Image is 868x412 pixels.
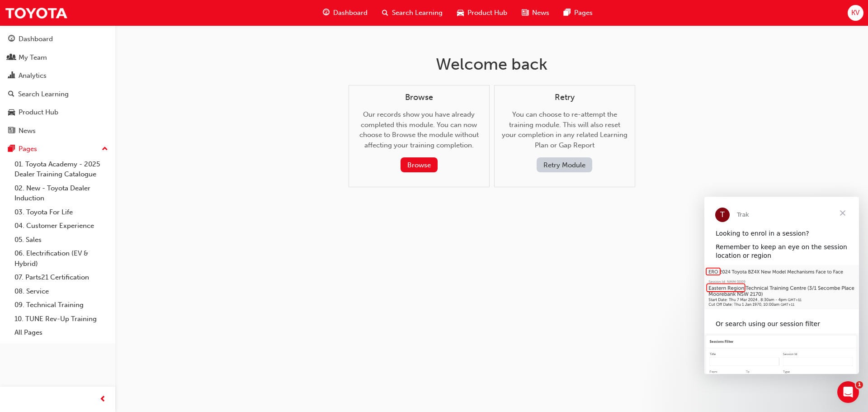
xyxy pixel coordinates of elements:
div: Dashboard [19,34,53,44]
a: All Pages [11,326,112,340]
span: KV [851,8,859,18]
a: 01. Toyota Academy - 2025 Dealer Training Catalogue [11,157,112,181]
a: car-iconProduct Hub [450,4,514,22]
span: Pages [574,8,593,18]
a: 07. Parts21 Certification [11,270,112,284]
a: Product Hub [4,104,112,121]
h4: Browse [356,93,482,103]
span: pages-icon [8,145,15,153]
span: chart-icon [8,72,15,80]
div: My Team [19,52,47,63]
div: News [19,126,36,136]
div: Pages [19,144,37,154]
div: Our records show you have already completed this module. You can now choose to Browse the module ... [356,93,482,173]
span: Search Learning [392,8,443,18]
span: up-icon [102,143,108,155]
a: 05. Sales [11,233,112,247]
span: people-icon [8,54,15,62]
a: My Team [4,49,112,66]
a: News [4,123,112,139]
span: Product Hub [467,8,507,18]
span: Dashboard [333,8,368,18]
button: KV [848,5,863,21]
span: guage-icon [323,7,330,19]
span: car-icon [457,7,464,19]
a: guage-iconDashboard [316,4,375,22]
a: 08. Service [11,284,112,298]
span: search-icon [382,7,388,19]
a: 09. Technical Training [11,298,112,312]
div: You can choose to re-attempt the training module. This will also reset your completion in any rel... [502,93,627,173]
iframe: Intercom live chat [837,381,859,403]
a: 03. Toyota For Life [11,205,112,219]
a: 06. Electrification (EV & Hybrid) [11,246,112,270]
button: Pages [4,141,112,157]
span: pages-icon [564,7,571,19]
a: Search Learning [4,86,112,103]
button: Browse [401,157,438,172]
a: search-iconSearch Learning [375,4,450,22]
a: pages-iconPages [557,4,600,22]
span: news-icon [8,127,15,135]
span: search-icon [8,90,14,99]
button: Retry Module [537,157,592,172]
a: 02. New - Toyota Dealer Induction [11,181,112,205]
h1: Welcome back [349,54,635,74]
span: prev-icon [99,394,106,405]
a: 04. Customer Experience [11,219,112,233]
div: Search Learning [18,89,69,99]
div: Analytics [19,71,47,81]
span: 1 [856,381,863,388]
span: car-icon [8,109,15,117]
a: news-iconNews [514,4,557,22]
iframe: Intercom live chat message [704,197,859,374]
a: 10. TUNE Rev-Up Training [11,312,112,326]
span: news-icon [522,7,528,19]
button: DashboardMy TeamAnalyticsSearch LearningProduct HubNews [4,29,112,141]
h4: Retry [502,93,627,103]
img: Trak [5,3,68,23]
span: News [532,8,549,18]
span: guage-icon [8,35,15,43]
a: Analytics [4,67,112,84]
div: Product Hub [19,107,58,118]
a: Dashboard [4,31,112,47]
